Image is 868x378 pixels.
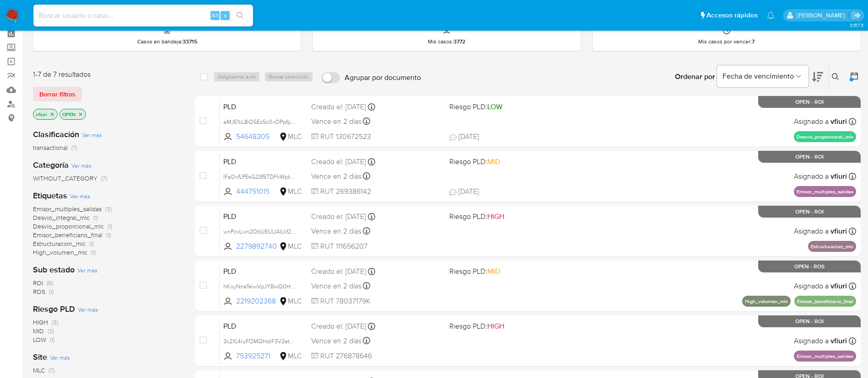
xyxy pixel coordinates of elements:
a: Salir [852,11,861,20]
span: 3.157.3 [850,21,863,29]
input: Buscar usuario o caso... [33,10,253,21]
span: Accesos rápidos [706,11,758,20]
button: search-icon [231,9,249,22]
span: s [224,11,226,20]
p: valentina.fiuri@mercadolibre.com [797,11,848,20]
span: Alt [211,11,219,20]
a: Notificaciones [767,11,775,19]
